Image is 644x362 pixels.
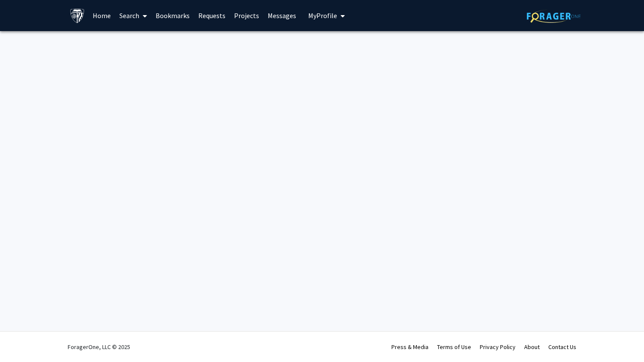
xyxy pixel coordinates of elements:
[263,0,300,31] a: Messages
[308,11,337,20] span: My Profile
[480,343,516,351] a: Privacy Policy
[70,8,85,23] img: Johns Hopkins University Logo
[548,343,576,351] a: Contact Us
[115,0,151,31] a: Search
[6,323,37,356] iframe: Chat
[524,343,540,351] a: About
[391,343,428,351] a: Press & Media
[151,0,194,31] a: Bookmarks
[68,332,130,362] div: ForagerOne, LLC © 2025
[437,343,471,351] a: Terms of Use
[230,0,263,31] a: Projects
[88,0,115,31] a: Home
[194,0,230,31] a: Requests
[527,9,581,23] img: ForagerOne Logo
